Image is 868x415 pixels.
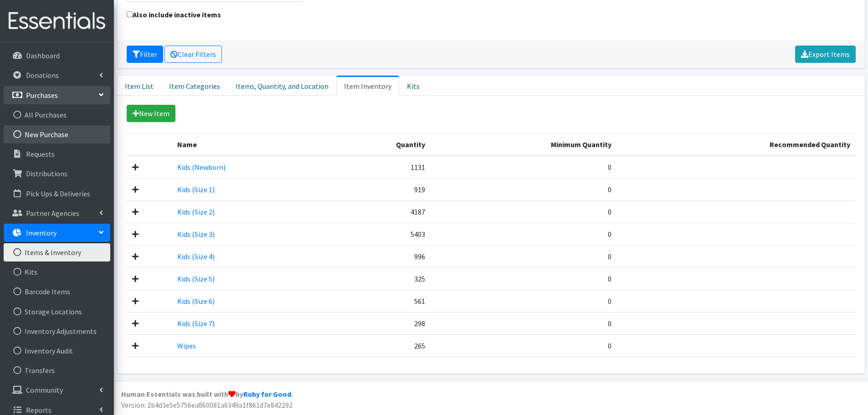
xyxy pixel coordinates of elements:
[399,76,427,96] a: Kits
[326,267,430,290] td: 325
[4,243,110,261] a: Items & Inventory
[4,184,110,203] a: Pick Ups & Deliveries
[326,200,430,223] td: 4187
[127,46,163,63] button: Filter
[26,228,56,237] p: Inventory
[4,381,110,399] a: Community
[4,106,110,124] a: All Purchases
[127,11,133,17] input: Also include inactive items
[431,245,617,267] td: 0
[121,400,293,410] span: Version: 2b4d3e5e5756ea860081a6349a1f861d7e842292
[795,46,856,63] a: Export Items
[4,204,110,222] a: Partner Agencies
[431,223,617,245] td: 0
[326,245,430,267] td: 996
[26,405,51,415] p: Reports
[177,274,215,283] a: Kids (Size 5)
[121,389,293,399] strong: Human Essentials was built with by .
[177,319,215,328] a: Kids (Size 7)
[4,302,110,321] a: Storage Locations
[4,263,110,281] a: Kits
[431,133,617,156] th: Minimum Quantity
[4,282,110,301] a: Barcode Items
[26,149,55,159] p: Requests
[4,342,110,360] a: Inventory Audit
[26,71,59,80] p: Donations
[26,91,58,100] p: Purchases
[243,389,291,399] a: Ruby for Good
[177,163,226,172] a: Kids (Newborn)
[4,6,110,36] img: HumanEssentials
[4,125,110,143] a: New Purchase
[4,66,110,84] a: Donations
[26,169,67,178] p: Distributions
[26,385,63,395] p: Community
[431,178,617,200] td: 0
[4,322,110,340] a: Inventory Adjustments
[4,164,110,183] a: Distributions
[326,312,430,334] td: 298
[431,290,617,312] td: 0
[164,46,222,63] a: Clear Filters
[4,361,110,379] a: Transfers
[177,207,215,216] a: Kids (Size 2)
[326,290,430,312] td: 561
[177,297,215,306] a: Kids (Size 6)
[118,76,161,96] a: Item List
[326,133,430,156] th: Quantity
[228,76,336,96] a: Items, Quantity, and Location
[431,334,617,357] td: 0
[26,209,79,218] p: Partner Agencies
[4,86,110,104] a: Purchases
[4,224,110,242] a: Inventory
[26,51,60,60] p: Dashboard
[127,105,175,122] a: New Item
[326,334,430,357] td: 265
[326,156,430,179] td: 1131
[617,133,856,156] th: Recommended Quantity
[431,267,617,290] td: 0
[161,76,228,96] a: Item Categories
[431,200,617,223] td: 0
[326,223,430,245] td: 5403
[127,9,221,20] label: Also include inactive items
[431,156,617,179] td: 0
[4,46,110,65] a: Dashboard
[4,145,110,163] a: Requests
[177,230,215,239] a: Kids (Size 3)
[177,252,215,261] a: Kids (Size 4)
[431,312,617,334] td: 0
[172,133,326,156] th: Name
[326,178,430,200] td: 919
[26,189,90,198] p: Pick Ups & Deliveries
[336,76,399,96] a: Item Inventory
[177,185,215,194] a: Kids (Size 1)
[177,341,196,350] a: Wipes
